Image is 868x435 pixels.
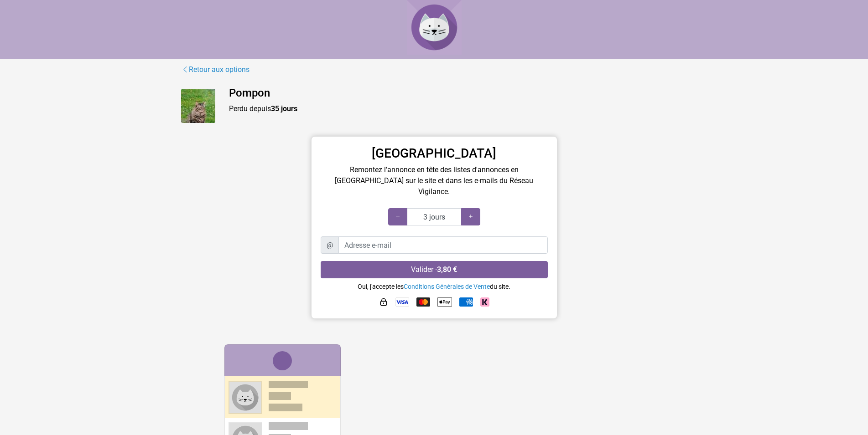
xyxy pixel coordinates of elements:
a: Conditions Générales de Vente [404,283,490,290]
img: Apple Pay [437,295,452,309]
img: American Express [459,297,473,307]
img: Mastercard [416,297,430,307]
a: Retour aux options [181,64,250,76]
input: Adresse e-mail [338,236,548,254]
button: Valider ·3,80 € [321,261,548,278]
p: Remontez l'annonce en tête des listes d'annonces en [GEOGRAPHIC_DATA] sur le site et dans les e-m... [321,164,548,197]
h3: [GEOGRAPHIC_DATA] [321,146,548,161]
img: Klarna [480,297,489,307]
h4: Pompon [229,87,687,100]
img: Visa [395,297,409,307]
p: Perdu depuis [229,103,687,114]
strong: 3,80 € [437,265,457,274]
span: @ [321,236,339,254]
small: Oui, j'accepte les du site. [358,283,510,290]
img: HTTPS : paiement sécurisé [379,297,388,307]
strong: 35 jours [271,104,297,113]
